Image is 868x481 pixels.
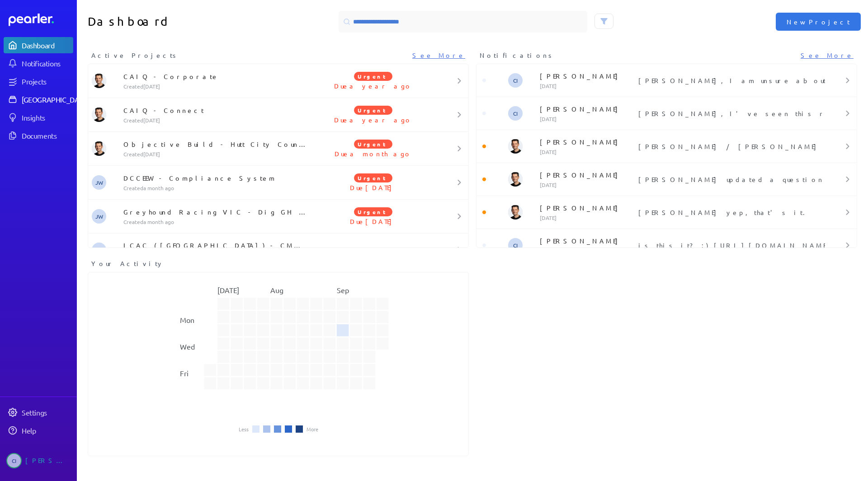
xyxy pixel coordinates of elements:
[540,181,635,188] p: [DATE]
[123,150,310,158] p: Created [DATE]
[123,140,310,149] p: Objective Build - Hutt City Council
[337,285,349,294] text: Sep
[22,41,72,50] div: Dashboard
[540,115,635,122] p: [DATE]
[180,315,194,324] text: Mon
[22,95,89,104] div: [GEOGRAPHIC_DATA]
[123,218,310,225] p: Created a month ago
[310,81,437,90] p: Due a year ago
[88,11,275,33] h1: Dashboard
[217,285,239,294] text: [DATE]
[4,404,73,420] a: Settings
[22,59,72,68] div: Notifications
[638,142,821,151] p: [PERSON_NAME] / [PERSON_NAME] for review. NB. we don't do ISO 22301 which is for business continu...
[4,73,73,89] a: Projects
[508,106,523,121] span: Carolina Irigoyen
[22,408,72,417] div: Settings
[354,140,392,149] span: Urgent
[4,37,73,53] a: Dashboard
[123,173,310,182] p: DCCEEW - Compliance System
[92,209,106,224] span: Jeremy Williams
[540,71,635,80] p: [PERSON_NAME]
[638,175,821,184] p: [PERSON_NAME] updated a question
[310,115,437,124] p: Due a year ago
[123,184,310,191] p: Created a month ago
[310,183,437,192] p: Due [DATE]
[354,173,392,182] span: Urgent
[4,91,73,107] a: [GEOGRAPHIC_DATA]
[310,149,437,158] p: Due a month ago
[508,205,523,219] img: James Layton
[801,51,854,60] a: See More
[92,175,106,190] span: Jeremy Williams
[123,207,310,216] p: Greyhound Racing VIC - Dig GH Lifecyle Tracking
[540,170,635,179] p: [PERSON_NAME]
[92,107,106,122] img: James Layton
[91,259,164,268] span: Your Activity
[508,139,523,154] img: James Layton
[92,74,106,88] img: James Layton
[4,127,73,144] a: Documents
[776,13,861,31] button: New Project
[91,51,179,60] span: Active Projects
[123,83,310,90] p: Created [DATE]
[123,241,310,250] p: ICAC ([GEOGRAPHIC_DATA]) - CMS - Invitation to Supply
[354,207,392,216] span: Urgent
[92,243,106,257] span: Jeremy Williams
[638,208,821,217] p: [PERSON_NAME] yep, that's it.
[4,449,73,472] a: CI[PERSON_NAME]
[25,453,71,468] div: [PERSON_NAME]
[4,109,73,126] a: Insights
[354,72,392,81] span: Urgent
[508,238,523,252] span: Carolina Irigoyen
[540,236,635,245] p: [PERSON_NAME]
[480,51,555,60] span: Notifications
[6,453,22,468] span: Carolina Irigoyen
[540,247,635,254] p: [DATE]
[22,426,72,435] div: Help
[4,422,73,439] a: Help
[787,17,850,26] span: New Project
[540,203,635,212] p: [PERSON_NAME]
[9,14,73,26] a: Dashboard
[540,82,635,89] p: [DATE]
[540,148,635,155] p: [DATE]
[540,137,635,146] p: [PERSON_NAME]
[307,426,318,432] li: More
[310,217,437,226] p: Due [DATE]
[270,285,283,294] text: Aug
[310,245,437,254] p: Due [DATE]
[22,113,72,122] div: Insights
[638,241,821,250] p: is this it? :) [URL][DOMAIN_NAME]
[180,369,189,378] text: Fri
[508,172,523,187] img: James Layton
[508,73,523,88] span: Carolina Irigoyen
[412,51,465,60] a: See More
[123,72,310,81] p: CAIQ - Corporate
[180,342,195,351] text: Wed
[239,426,249,432] li: Less
[638,109,821,118] p: [PERSON_NAME], I've seen this requirement before, but I have not seen specifically the mention of...
[540,104,635,113] p: [PERSON_NAME]
[4,55,73,71] a: Notifications
[540,214,635,221] p: [DATE]
[22,131,72,140] div: Documents
[92,141,106,156] img: James Layton
[123,117,310,124] p: Created [DATE]
[22,77,72,86] div: Projects
[123,106,310,115] p: CAIQ - Connect
[354,106,392,115] span: Urgent
[638,76,821,85] p: [PERSON_NAME], I am unsure about the mention of "based on predefined business rules*" - just want...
